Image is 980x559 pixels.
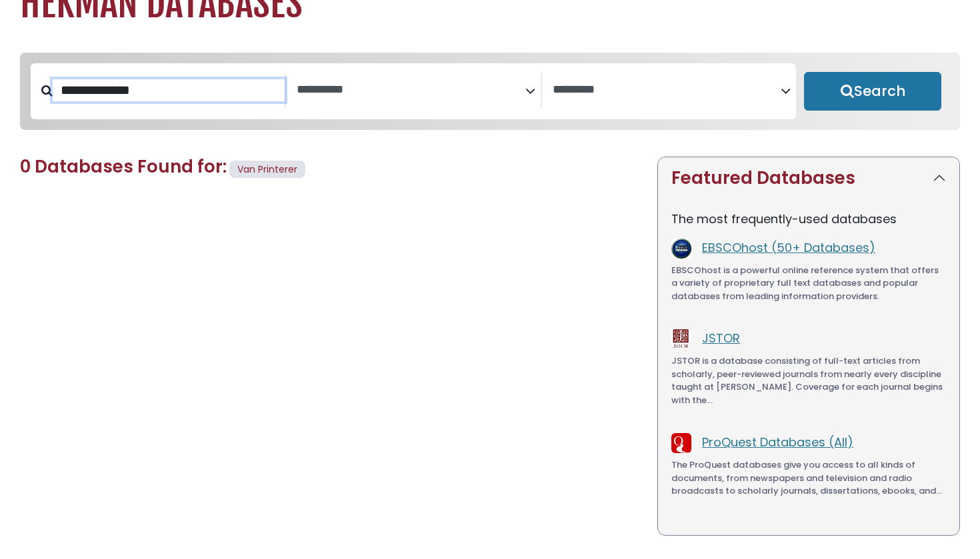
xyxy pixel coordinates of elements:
[297,83,525,97] textarea: Search
[702,434,853,450] a: ProQuest Databases (All)
[53,79,285,101] input: Search database by title or keyword
[804,72,941,111] button: Submit for Search Results
[671,458,946,498] p: The ProQuest databases give you access to all kinds of documents, from newspapers and television ...
[237,163,297,176] span: Van Printerer
[671,210,946,228] p: The most frequently-used databases
[20,53,960,130] nav: Search filters
[671,354,946,406] p: JSTOR is a database consisting of full-text articles from scholarly, peer-reviewed journals from ...
[20,155,227,179] span: 0 Databases Found for:
[671,264,946,303] p: EBSCOhost is a powerful online reference system that offers a variety of proprietary full text da...
[702,330,740,346] a: JSTOR
[553,83,781,97] textarea: Search
[658,157,959,199] button: Featured Databases
[702,239,875,256] a: EBSCOhost (50+ Databases)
